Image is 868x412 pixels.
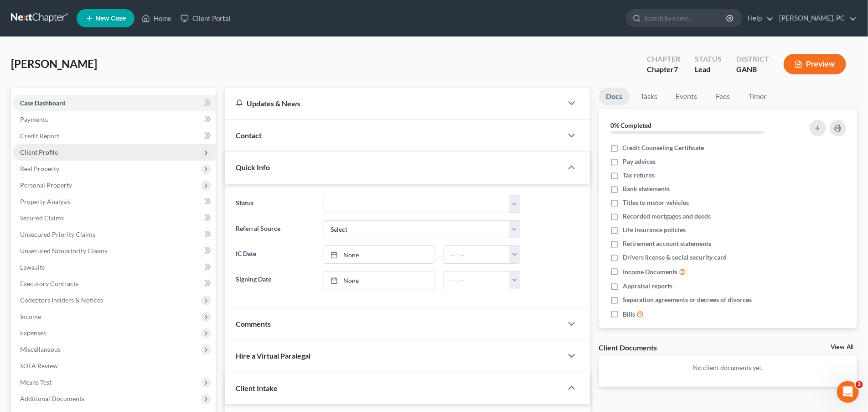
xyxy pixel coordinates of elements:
div: Chapter [647,54,680,64]
button: Preview [784,54,846,74]
label: IC Date [231,245,319,264]
span: Separation agreements or decrees of divorces [623,295,752,304]
span: Expenses [20,329,46,337]
span: Property Analysis [20,198,71,205]
div: Chapter [647,64,680,75]
a: Events [669,88,705,105]
a: Help [743,10,774,26]
span: SOFA Review [20,362,58,370]
div: Status [695,54,722,64]
span: Comments [236,319,271,328]
span: Lawsuits [20,263,45,271]
span: Payments [20,115,48,123]
span: [PERSON_NAME] [11,57,97,70]
span: Retirement account statements [623,239,711,248]
a: Property Analysis [13,193,216,210]
p: No client documents yet. [606,363,850,372]
span: Quick Info [236,163,270,172]
span: Pay advices [623,157,656,166]
span: New Case [95,15,126,22]
span: Income Documents [623,267,677,276]
label: Referral Source [231,220,319,239]
span: Tax returns [623,171,655,180]
span: Secured Claims [20,214,64,222]
div: Lead [695,64,722,75]
a: Unsecured Nonpriority Claims [13,243,216,259]
span: Appraisal reports [623,282,672,291]
span: Unsecured Nonpriority Claims [20,247,107,255]
a: None [324,246,434,263]
span: Contact [236,131,262,140]
span: Client Profile [20,148,58,156]
a: Timer [741,88,774,105]
span: Credit Counseling Certificate [623,143,704,152]
span: Personal Property [20,181,72,189]
a: Fees [708,88,738,105]
div: District [736,54,769,64]
span: 3 [856,381,863,388]
strong: 0% Completed [611,121,652,129]
a: SOFA Review [13,358,216,374]
span: Means Test [20,378,52,386]
input: -- : -- [444,246,510,263]
span: Titles to motor vehicles [623,198,689,207]
a: [PERSON_NAME], PC [775,10,857,26]
span: Executory Contracts [20,280,78,287]
span: Hire a Virtual Paralegal [236,351,310,360]
a: Tasks [634,88,665,105]
label: Status [231,195,319,213]
div: Updates & News [236,99,552,108]
span: Case Dashboard [20,99,66,107]
a: Docs [599,88,630,105]
a: Unsecured Priority Claims [13,226,216,243]
span: Client Intake [236,384,278,392]
span: Bills [623,310,635,319]
a: View All [831,344,853,350]
span: Drivers license & social security card [623,253,727,262]
div: Client Documents [599,343,657,352]
a: Case Dashboard [13,95,216,111]
a: Payments [13,111,216,128]
span: Additional Documents [20,395,84,402]
span: 7 [674,65,678,73]
a: Credit Report [13,128,216,144]
span: Recorded mortgages and deeds [623,212,711,221]
span: Real Property [20,165,59,172]
span: Income [20,313,41,320]
a: None [324,271,434,289]
a: Executory Contracts [13,276,216,292]
span: Bank statements [623,184,670,193]
input: -- : -- [444,271,510,289]
a: Home [137,10,176,26]
div: GANB [736,64,769,75]
a: Client Portal [176,10,235,26]
span: Miscellaneous [20,345,61,353]
iframe: Intercom live chat [837,381,859,403]
span: Unsecured Priority Claims [20,230,95,238]
span: Credit Report [20,132,59,140]
span: Life insurance policies [623,225,686,235]
a: Lawsuits [13,259,216,276]
a: Secured Claims [13,210,216,226]
input: Search by name... [644,10,728,26]
span: Codebtors Insiders & Notices [20,296,103,304]
label: Signing Date [231,271,319,289]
